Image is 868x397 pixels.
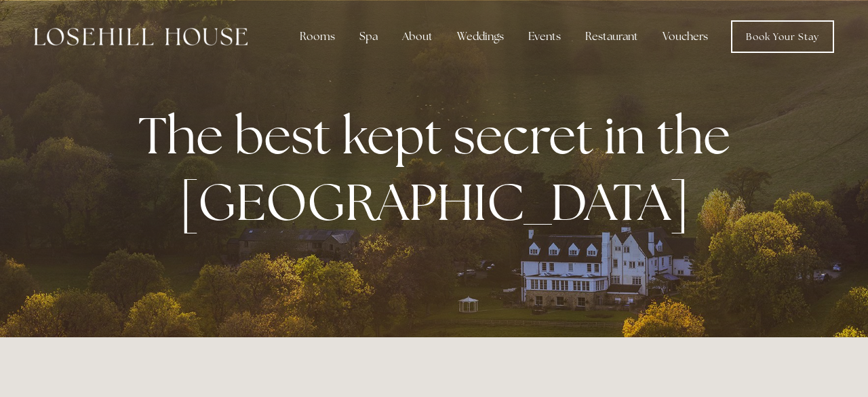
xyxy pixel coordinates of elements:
[731,20,834,53] a: Book Your Stay
[138,102,741,235] strong: The best kept secret in the [GEOGRAPHIC_DATA]
[517,23,572,50] div: Events
[391,23,443,50] div: About
[652,23,719,50] a: Vouchers
[289,23,346,50] div: Rooms
[34,28,248,45] img: Losehill House
[574,23,649,50] div: Restaurant
[349,23,389,50] div: Spa
[446,23,515,50] div: Weddings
